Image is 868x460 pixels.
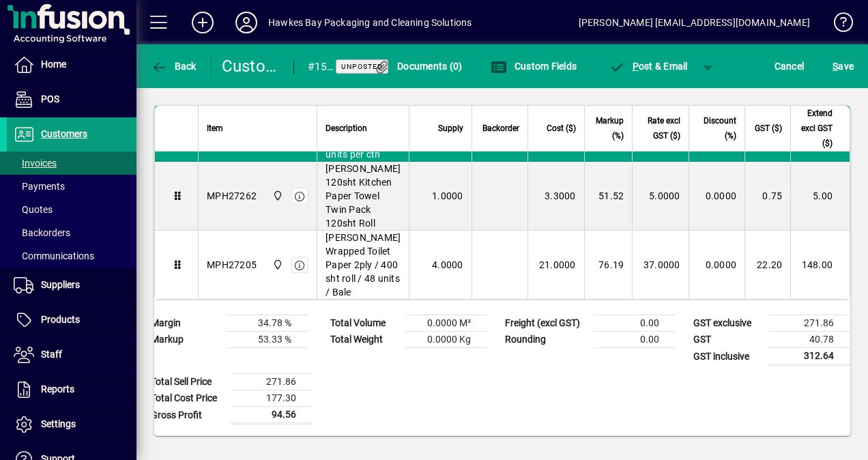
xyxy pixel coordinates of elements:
td: Gross Profit [144,407,231,424]
td: 40.78 [768,332,850,348]
span: Central [269,257,285,272]
span: 4.0000 [432,258,463,272]
td: Markup [144,332,226,348]
a: Quotes [7,198,136,221]
button: Back [147,54,200,78]
span: Products [41,314,80,325]
span: Custom Fields [491,61,577,72]
span: Rate excl GST ($) [641,113,680,143]
span: ave [833,55,854,77]
div: Customer Invoice [222,55,280,77]
button: Cancel [771,54,808,78]
span: Cost ($) [547,121,576,136]
span: Unposted [341,62,383,71]
button: Documents (0) [371,54,466,78]
td: GST exclusive [686,315,768,332]
td: 21.0000 [527,231,583,299]
a: Home [7,48,136,82]
span: Communications [14,250,94,261]
td: 51.52 [584,162,633,231]
span: S [833,61,838,72]
span: Invoices [14,158,57,169]
span: GST ($) [755,121,782,136]
td: 177.30 [231,390,313,407]
a: Reports [7,373,136,407]
td: 0.0000 [689,162,744,231]
td: 271.86 [231,374,313,390]
a: Invoices [7,152,136,175]
div: Hawkes Bay Packaging and Cleaning Solutions [268,12,472,33]
td: 312.64 [768,348,850,365]
span: Item [207,121,223,136]
div: 37.0000 [641,258,680,272]
a: Suppliers [7,268,136,302]
a: Staff [7,338,136,372]
span: P [633,61,639,72]
span: Back [151,61,197,72]
a: Products [7,303,136,337]
button: Add [181,10,225,35]
td: Total Sell Price [144,374,231,390]
span: Extend excl GST ($) [799,106,833,151]
td: 76.19 [584,231,633,299]
td: 94.56 [231,407,313,424]
td: 0.0000 [689,231,744,299]
span: Payments [14,181,65,192]
span: Suppliers [41,279,80,290]
td: Freight (excl GST) [498,315,594,332]
span: [PERSON_NAME] 120sht Kitchen Paper Towel Twin Pack 120sht Roll [325,162,401,230]
span: [PERSON_NAME] Wrapped Toilet Paper 2ply / 400 sht roll / 48 units / Bale [325,231,401,299]
td: Margin [144,315,226,332]
div: #159928 [308,56,334,78]
td: GST [686,332,768,348]
span: Home [41,59,66,70]
span: Quotes [14,204,53,215]
span: Cancel [775,55,805,77]
td: Total Weight [323,332,405,348]
a: POS [7,83,136,117]
span: Backorder [482,121,519,136]
td: Total Cost Price [144,390,231,407]
span: 1.0000 [432,189,463,203]
span: Backorders [14,227,70,238]
div: [PERSON_NAME] [EMAIL_ADDRESS][DOMAIN_NAME] [579,12,810,33]
span: Documents (0) [374,61,463,72]
a: Payments [7,175,136,198]
span: Central [269,188,285,203]
td: 0.75 [744,162,790,231]
td: Rounding [498,332,594,348]
td: 22.20 [744,231,790,299]
span: Markup (%) [593,113,624,143]
div: MPH27262 [207,189,257,203]
td: 53.33 % [226,332,308,348]
div: 5.0000 [641,189,680,203]
button: Custom Fields [487,54,580,78]
span: Customers [41,128,87,139]
td: 0.00 [594,315,676,332]
td: Total Volume [323,315,405,332]
td: 3.3000 [527,162,583,231]
span: Discount (%) [697,113,736,143]
td: 271.86 [768,315,850,332]
span: ost & Email [609,61,688,72]
span: POS [41,94,59,104]
td: 0.0000 M³ [405,315,487,332]
td: 5.00 [790,162,850,231]
td: 34.78 % [226,315,308,332]
td: GST inclusive [686,348,768,365]
span: Supply [438,121,463,136]
div: MPH27205 [207,258,257,272]
td: 148.00 [790,231,850,299]
span: Reports [41,384,74,394]
app-page-header-button: Back [136,54,212,78]
button: Profile [225,10,268,35]
span: Settings [41,418,76,429]
button: Post & Email [602,54,695,78]
button: Save [829,54,857,78]
a: Communications [7,244,136,268]
td: 0.00 [594,332,676,348]
a: Settings [7,407,136,442]
span: Staff [41,349,62,360]
span: Description [325,121,367,136]
a: Knowledge Base [824,3,851,47]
